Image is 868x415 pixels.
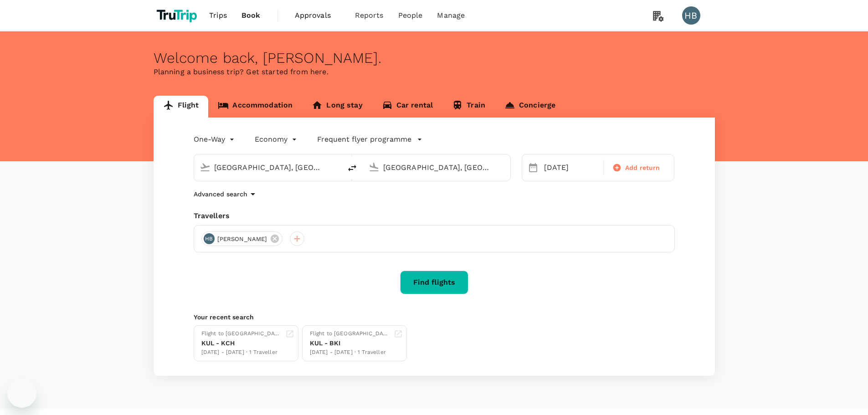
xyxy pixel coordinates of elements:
[255,132,299,147] div: Economy
[383,160,491,174] input: Going to
[214,160,322,174] input: Depart from
[625,163,660,173] span: Add return
[341,157,363,179] button: delete
[154,67,715,77] p: Planning a business trip? Get started from here.
[7,379,36,408] iframe: Button to launch messaging window
[212,235,273,244] span: [PERSON_NAME]
[201,348,282,357] div: [DATE] - [DATE] · 1 Traveller
[295,10,340,21] span: Approvals
[540,159,601,177] div: [DATE]
[442,96,495,118] a: Train
[495,96,565,118] a: Concierge
[209,10,227,21] span: Trips
[317,134,411,145] p: Frequent flyer programme
[310,338,390,348] div: KUL - BKI
[194,189,258,200] button: Advanced search
[201,329,282,338] div: Flight to [GEOGRAPHIC_DATA]
[194,313,675,322] p: Your recent search
[372,96,443,118] a: Car rental
[194,132,236,147] div: One-Way
[204,233,215,244] div: HB
[355,10,384,21] span: Reports
[201,338,282,348] div: KUL - KCH
[154,50,715,67] div: Welcome back , [PERSON_NAME] .
[154,96,209,118] a: Flight
[504,166,506,168] button: Open
[194,210,675,221] div: Travellers
[194,190,247,199] p: Advanced search
[682,6,700,25] div: HB
[335,166,337,168] button: Open
[302,96,372,118] a: Long stay
[241,10,261,21] span: Book
[317,134,422,145] button: Frequent flyer programme
[154,5,202,26] img: TruTrip logo
[310,329,390,338] div: Flight to [GEOGRAPHIC_DATA]
[400,271,468,294] button: Find flights
[398,10,423,21] span: People
[310,348,390,357] div: [DATE] - [DATE] · 1 Traveller
[201,231,283,246] div: HB[PERSON_NAME]
[208,96,302,118] a: Accommodation
[437,10,465,21] span: Manage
